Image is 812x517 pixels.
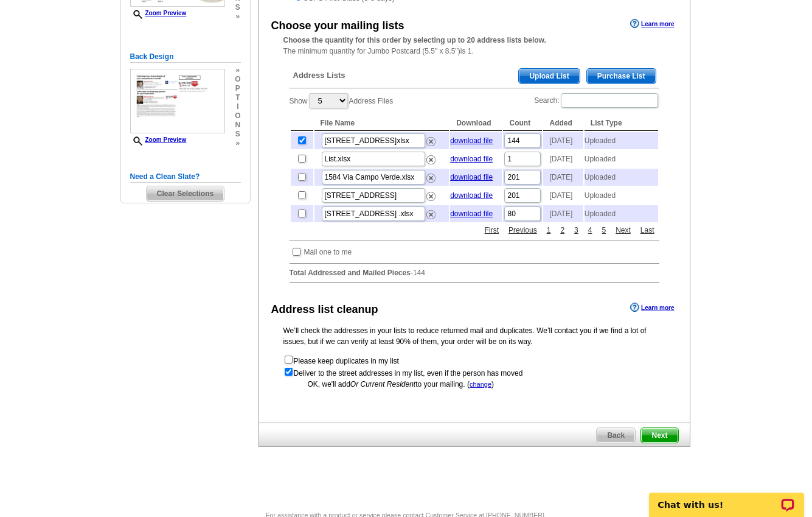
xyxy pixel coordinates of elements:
a: Back [596,427,636,443]
span: Back [597,428,635,443]
img: delete.png [426,174,435,183]
a: change [470,381,491,388]
span: i [235,102,240,111]
h5: Back Design [130,51,241,63]
td: Uploaded [585,132,658,149]
img: small-thumb.jpg [130,69,225,133]
label: Search: [534,92,659,109]
span: o [235,111,240,121]
span: » [235,12,240,21]
a: download file [450,191,493,200]
a: First [482,225,502,236]
span: p [235,84,240,93]
input: Search: [561,93,658,108]
td: [DATE] [543,187,583,204]
a: 3 [571,225,581,236]
a: Learn more [630,303,674,312]
div: The minimum quantity for Jumbo Postcard (5.5" x 8.5")is 1. [259,35,690,57]
div: Address list cleanup [271,301,378,318]
span: s [235,130,240,139]
span: Upload List [519,69,579,83]
td: Mail one to me [304,246,353,258]
td: [DATE] [543,205,583,222]
img: delete.png [426,137,435,146]
a: Zoom Preview [130,136,187,143]
a: Last [637,225,658,236]
img: delete.png [426,210,435,219]
label: Show Address Files [290,92,394,110]
span: Address Lists [293,70,345,81]
a: Zoom Preview [130,10,187,16]
img: delete.png [426,192,435,201]
span: 144 [413,269,425,277]
img: delete.png [426,155,435,164]
span: t [235,93,240,102]
a: Previous [505,225,540,236]
a: download file [450,136,493,145]
th: Count [503,116,542,131]
a: download file [450,155,493,163]
strong: Choose the quantity for this order by selecting up to 20 address lists below. [283,36,546,44]
th: Added [543,116,583,131]
a: Next [612,225,634,236]
a: Learn more [630,19,674,29]
span: Or Current Resident [350,380,415,389]
div: OK, we'll add to your mailing. ( ) [283,379,665,390]
th: File Name [314,116,449,131]
td: [DATE] [543,132,583,149]
td: [DATE] [543,169,583,186]
span: s [235,3,240,12]
th: Download [450,116,502,131]
h5: Need a Clean Slate? [130,171,241,183]
span: Next [641,428,678,443]
td: [DATE] [543,150,583,167]
a: Remove this list [426,153,435,161]
a: 4 [585,225,595,236]
form: Please keep duplicates in my list Deliver to the street addresses in my list, even if the person ... [283,354,665,379]
td: Uploaded [585,150,658,167]
td: Uploaded [585,205,658,222]
span: » [235,139,240,148]
a: 2 [557,225,567,236]
a: download file [450,173,493,181]
a: 5 [599,225,609,236]
a: Remove this list [426,135,435,143]
a: Remove this list [426,171,435,180]
a: Remove this list [426,189,435,198]
p: We’ll check the addresses in your lists to reduce returned mail and duplicates. We’ll contact you... [283,325,665,347]
span: » [235,66,240,75]
td: Uploaded [585,169,658,186]
div: - [283,59,665,292]
strong: Total Addressed and Mailed Pieces [290,269,411,277]
a: 1 [544,225,554,236]
th: List Type [585,116,658,131]
td: Uploaded [585,187,658,204]
a: download file [450,209,493,218]
span: Purchase List [587,69,656,83]
select: ShowAddress Files [309,93,348,108]
span: o [235,75,240,84]
a: Remove this list [426,208,435,216]
div: Choose your mailing lists [271,18,404,34]
span: Clear Selections [147,186,224,201]
span: n [235,121,240,130]
iframe: LiveChat chat widget [641,479,812,517]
